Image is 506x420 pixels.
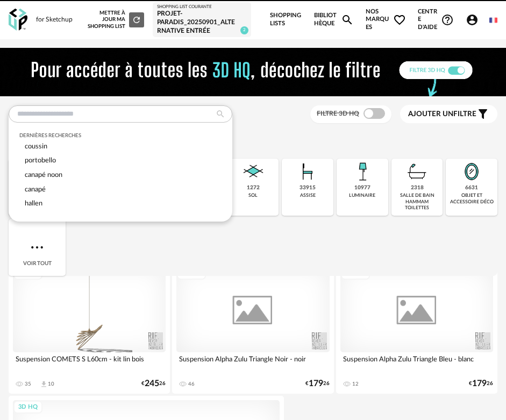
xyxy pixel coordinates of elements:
span: Refresh icon [132,17,141,22]
div: Dernières recherches [19,132,222,139]
span: 179 [472,380,487,387]
span: canapé [25,186,46,193]
img: Miroir.png [459,159,484,184]
span: Filter icon [476,108,489,120]
span: canapé noon [25,172,62,178]
div: 1272 [247,184,260,191]
span: 245 [145,380,159,387]
a: 3D HQ Suspension COMETS S L60cm - kit lin bois 35 Download icon 10 €24526 [9,262,170,394]
div: Suspension Alpha Zulu Triangle Noir - noir [176,352,329,374]
span: Help Circle Outline icon [441,13,454,26]
span: filtre [408,110,476,119]
span: coussin [25,143,47,150]
span: 179 [309,380,323,387]
img: OXP [9,9,27,31]
div: € 26 [141,380,166,387]
div: 46 [188,381,195,387]
img: Luminaire.png [350,159,375,184]
div: assise [300,193,316,198]
div: sol [248,193,258,198]
button: Ajouter unfiltre Filter icon [400,105,497,123]
div: luminaire [349,193,375,198]
span: Filtre 3D HQ [317,110,359,117]
a: 3D HQ Suspension Alpha Zulu Triangle Noir - noir 46 €17926 [172,262,333,394]
div: Shopping List courante [157,4,247,10]
div: 10 [48,381,54,387]
div: Suspension COMETS S L60cm - kit lin bois [13,352,166,374]
span: Ajouter un [408,110,453,118]
div: 6631 [465,184,478,191]
div: 33915 [300,184,316,191]
span: 2 [240,26,248,34]
div: for Sketchup [36,16,73,24]
div: objet et accessoire déco [449,193,494,205]
span: Account Circle icon [466,13,483,26]
div: salle de bain hammam toilettes [395,193,440,211]
div: 12 [352,381,359,387]
span: Magnify icon [341,13,354,26]
div: Suspension Alpha Zulu Triangle Bleu - blanc [340,352,493,374]
span: Account Circle icon [466,13,479,26]
div: 35 [25,381,31,387]
div: Voir tout [9,219,66,276]
span: Heart Outline icon [393,13,406,26]
img: Assise.png [295,159,320,184]
div: Projet-Paradis_20250901_alternative entrée [157,10,247,35]
span: Download icon [40,380,48,388]
div: € 26 [469,380,493,387]
img: Salle%20de%20bain.png [404,159,430,184]
img: more.7b13dc1.svg [28,239,46,256]
a: 3D HQ Suspension Alpha Zulu Triangle Bleu - blanc 12 €17926 [336,262,497,394]
div: € 26 [305,380,330,387]
img: Sol.png [240,159,266,184]
div: 2318 [411,184,424,191]
span: portobello [25,157,56,163]
a: Shopping List courante Projet-Paradis_20250901_alternative entrée 2 [157,4,247,35]
div: 3D HQ [13,401,42,414]
div: 10977 [354,184,370,191]
img: fr [489,16,497,24]
span: hallen [25,200,42,207]
div: Mettre à jour ma Shopping List [87,10,144,30]
span: Centre d'aideHelp Circle Outline icon [418,8,454,32]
